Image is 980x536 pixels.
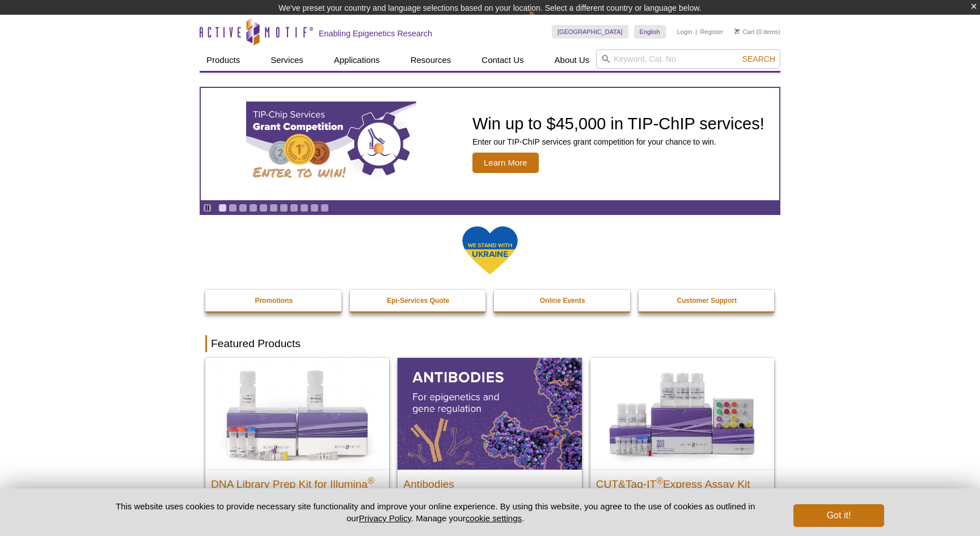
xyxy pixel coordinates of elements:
img: Change Here [529,9,559,35]
a: Cart [734,28,754,36]
p: Enter our TIP-ChIP services grant competition for your chance to win. [472,137,764,147]
a: Promotions [205,290,343,311]
a: Epi-Services Quote [350,290,487,311]
h2: DNA Library Prep Kit for Illumina [211,473,383,490]
strong: Epi-Services Quote [387,297,449,305]
img: CUT&Tag-IT® Express Assay Kit [590,358,774,469]
img: TIP-ChIP Services Grant Competition [246,102,416,187]
strong: Customer Support [677,297,737,305]
img: All Antibodies [398,358,581,469]
article: TIP-ChIP Services Grant Competition [201,88,779,200]
h2: Featured Products [205,335,775,352]
a: All Antibodies Antibodies Application-tested antibodies for ChIP, CUT&Tag, and CUT&RUN. [398,358,581,530]
a: [GEOGRAPHIC_DATA] [552,25,628,39]
a: TIP-ChIP Services Grant Competition Win up to $45,000 in TIP-ChIP services! Enter our TIP-ChIP se... [201,88,779,200]
a: Go to slide 5 [259,204,268,212]
h2: Win up to $45,000 in TIP-ChIP services! [472,115,764,132]
a: Go to slide 6 [269,204,278,212]
a: Register [700,28,723,36]
a: Contact Us [475,49,530,71]
a: Applications [327,49,387,71]
a: Products [200,49,247,71]
a: English [634,25,666,39]
p: This website uses cookies to provide necessary site functionality and improve your online experie... [96,500,775,524]
a: About Us [548,49,597,71]
a: Services [264,49,310,71]
a: Go to slide 8 [290,204,298,212]
sup: ® [367,475,374,485]
a: Go to slide 2 [229,204,237,212]
h2: CUT&Tag-IT Express Assay Kit [596,473,768,490]
a: Go to slide 10 [310,204,319,212]
a: Privacy Policy [359,513,411,523]
a: Customer Support [639,290,776,311]
a: Go to slide 4 [249,204,257,212]
input: Keyword, Cat. No. [596,49,780,69]
a: Toggle autoplay [203,204,212,212]
a: Resources [404,49,458,71]
h2: Enabling Epigenetics Research [319,28,432,39]
a: Go to slide 1 [218,204,227,212]
img: We Stand With Ukraine [462,225,518,276]
a: Go to slide 11 [320,204,329,212]
strong: Promotions [255,297,293,305]
a: CUT&Tag-IT® Express Assay Kit CUT&Tag-IT®Express Assay Kit Less variable and higher-throughput ge... [590,358,774,530]
img: Your Cart [734,28,740,34]
button: Got it! [793,504,884,527]
h2: Antibodies [403,473,576,490]
li: (0 items) [734,25,780,39]
button: cookie settings [466,513,522,523]
sup: ® [656,475,663,485]
span: Search [742,54,775,64]
li: | [695,25,697,39]
a: Online Events [494,290,631,311]
a: Go to slide 3 [239,204,247,212]
strong: Online Events [540,297,585,305]
a: Go to slide 9 [300,204,309,212]
button: Search [739,54,779,64]
span: Learn More [472,153,539,173]
img: DNA Library Prep Kit for Illumina [205,358,389,469]
a: Login [677,28,692,36]
a: Go to slide 7 [280,204,288,212]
